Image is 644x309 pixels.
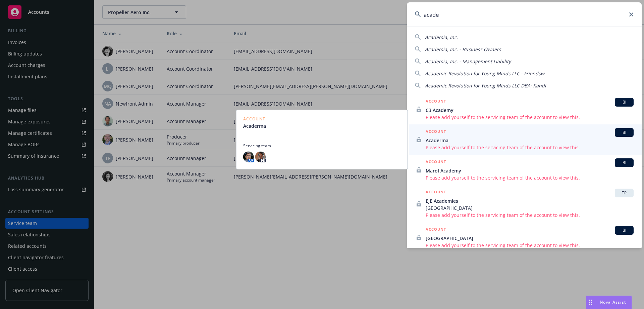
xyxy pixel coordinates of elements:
[618,99,631,105] span: BI
[618,227,631,233] span: BI
[426,98,446,106] h5: ACCOUNT
[426,114,634,121] span: Please add yourself to the servicing team of the account to view this.
[426,174,634,181] span: Please add yourself to the servicing team of the account to view this.
[407,155,642,185] a: ACCOUNTBIMarol AcademyPlease add yourself to the servicing team of the account to view this.
[425,58,511,65] span: Academia, Inc. - Management Liability
[407,94,642,124] a: ACCOUNTBIC3 AcademyPlease add yourself to the servicing team of the account to view this.
[426,107,634,114] span: C3 Academy
[426,226,446,234] h5: ACCOUNT
[426,197,634,204] span: EJE Academies
[618,190,631,196] span: TR
[426,204,634,211] span: [GEOGRAPHIC_DATA]
[426,211,634,219] span: Please add yourself to the servicing team of the account to view this.
[618,129,631,136] span: BI
[426,137,634,144] span: Acaderma
[586,296,594,309] div: Drag to move
[407,2,642,27] input: Search...
[425,34,458,40] span: Academia, Inc.
[600,299,626,305] span: Nova Assist
[426,167,634,174] span: Marol Academy
[618,160,631,166] span: BI
[426,144,634,151] span: Please add yourself to the servicing team of the account to view this.
[426,242,634,249] span: Please add yourself to the servicing team of the account to view this.
[425,82,546,89] span: Academic Revolution for Young Minds LLC DBA: Kandi
[586,296,632,309] button: Nova Assist
[407,222,642,253] a: ACCOUNTBI[GEOGRAPHIC_DATA]Please add yourself to the servicing team of the account to view this.
[426,189,446,197] h5: ACCOUNT
[407,185,642,222] a: ACCOUNTTREJE Academies[GEOGRAPHIC_DATA]Please add yourself to the servicing team of the account t...
[426,128,446,136] h5: ACCOUNT
[425,70,544,77] span: Academic Revolution for Young Minds LLC - Friendsw
[426,158,446,166] h5: ACCOUNT
[425,46,501,52] span: Academia, Inc. - Business Owners
[426,235,634,242] span: [GEOGRAPHIC_DATA]
[407,124,642,155] a: ACCOUNTBIAcadermaPlease add yourself to the servicing team of the account to view this.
